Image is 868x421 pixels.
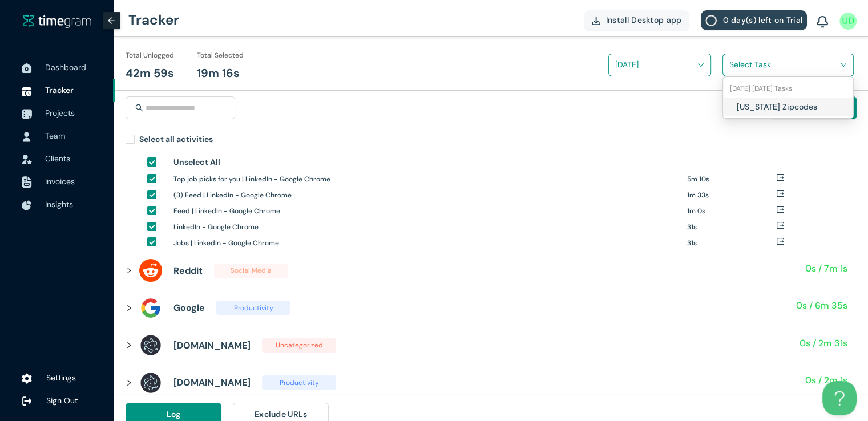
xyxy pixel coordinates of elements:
span: export [776,237,784,245]
h1: Feed | LinkedIn - Google Chrome [173,206,679,217]
span: arrow-left [107,17,115,25]
span: search [135,104,143,112]
span: Log [167,408,181,420]
h1: 19m 16s [197,64,240,82]
h1: 1m 33s [687,190,776,201]
h1: Google [173,301,205,315]
span: export [776,173,784,181]
span: 0 day(s) left on Trial [722,14,802,26]
h1: 1m 0s [687,206,776,217]
span: Productivity [216,301,290,315]
img: InsightsIcon [22,200,32,211]
h1: LinkedIn - Google Chrome [173,222,679,233]
span: export [776,189,784,197]
h1: [DOMAIN_NAME] [173,338,251,353]
img: ProjectIcon [22,109,32,119]
h1: Tracker [128,3,179,37]
span: export [776,221,784,229]
h1: 0s / 2m 1s [805,373,847,387]
h1: Select all activities [139,133,213,145]
img: TimeTrackerIcon [22,86,32,96]
span: Projects [45,108,75,118]
h1: [DOMAIN_NAME] [173,375,251,390]
span: Clients [45,153,70,164]
img: InvoiceIcon [22,176,32,188]
button: Install Desktop app [584,10,690,30]
span: export [776,205,784,213]
h1: Total Selected [197,50,244,61]
span: Sign Out [46,395,78,406]
h1: 0s / 2m 31s [800,336,847,350]
span: Dashboard [45,62,86,72]
img: settings.78e04af822cf15d41b38c81147b09f22.svg [22,373,32,384]
span: Exclude URLs [255,408,308,420]
span: right [126,305,132,311]
h1: 42m 59s [126,64,174,82]
h1: 0s / 6m 35s [796,298,847,313]
span: Tracker [45,85,74,95]
img: DownloadApp [592,17,600,25]
img: assets%2Ficons%2Freddit.png [139,259,162,282]
span: right [126,342,132,349]
img: assets%2Ficons%2Ficons8-google-240.png [139,297,162,319]
img: DashboardIcon [22,63,32,74]
h1: Reddit [173,264,203,278]
h1: 0s / 7m 1s [805,261,847,276]
span: Social Media [214,264,288,278]
h1: 31s [687,238,776,249]
span: Invoices [45,176,75,187]
h1: Unselect All [173,156,220,168]
h1: Jobs | LinkedIn - Google Chrome [173,238,679,249]
img: logOut.ca60ddd252d7bab9102ea2608abe0238.svg [22,396,32,406]
img: assets%2Ficons%2Felectron-logo.png [139,334,162,357]
span: Team [45,131,65,141]
img: UserIcon [839,13,857,30]
img: timegram [23,14,91,28]
span: right [126,267,132,274]
span: Productivity [262,375,336,390]
img: UserIcon [22,132,32,142]
span: Install Desktop app [606,14,682,26]
h1: (3) Feed | LinkedIn - Google Chrome [173,190,679,201]
img: BellIcon [817,16,828,29]
img: InvoiceIcon [22,155,32,164]
img: assets%2Ficons%2Felectron-logo.png [139,371,162,394]
h1: 31s [687,222,776,233]
h1: 5m 10s [687,174,776,185]
iframe: Toggle Customer Support [822,381,857,415]
span: Insights [45,199,73,209]
span: Settings [46,373,76,383]
a: timegram [23,14,91,28]
div: 19-08-2025 Tuesday Tasks [723,79,853,98]
span: right [126,379,132,386]
h1: Total Unlogged [126,50,174,61]
span: Uncategorized [262,338,336,353]
button: 0 day(s) left on Trial [701,10,807,30]
h1: Top job picks for you | LinkedIn - Google Chrome [173,174,679,185]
